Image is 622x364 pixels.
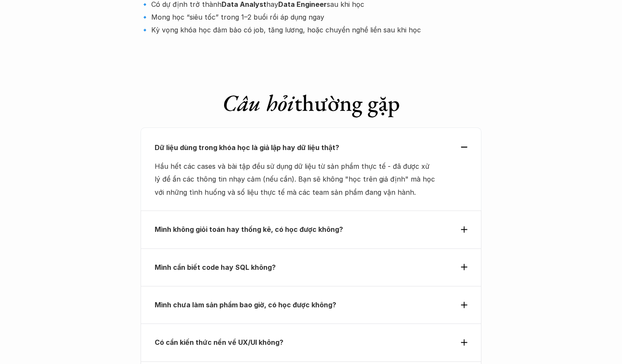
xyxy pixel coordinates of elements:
[155,300,336,309] strong: Mình chưa làm sản phẩm bao giờ, có học được không?
[155,143,339,152] strong: Dữ liệu dùng trong khóa học là giả lập hay dữ liệu thật?
[141,89,481,117] h1: thường gặp
[155,160,436,199] p: Hầu hết các cases và bài tập đều sử dụng dữ liệu từ sản phẩm thực tế - đã được xử lý để ẩn các th...
[155,263,276,272] strong: Mình cần biết code hay SQL không?
[155,225,343,234] strong: Mình không giỏi toán hay thống kê, có học được không?
[155,338,283,347] strong: Có cần kiến thức nền về UX/UI không?
[222,88,294,118] em: Câu hỏi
